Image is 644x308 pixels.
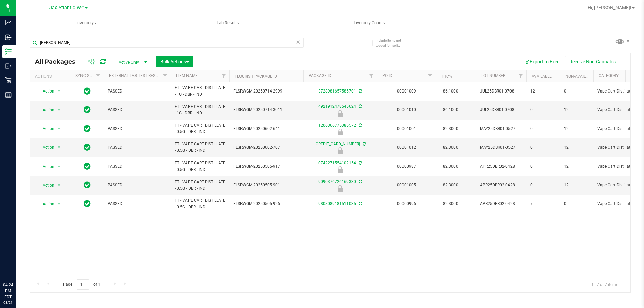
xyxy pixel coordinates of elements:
[318,123,356,128] a: 1206366775385572
[358,179,362,184] span: Sync from Compliance System
[84,143,91,152] span: In Sync
[5,34,12,41] inline-svg: Inbound
[175,197,225,210] span: FT - VAPE CART DISTILLATE - 0.5G - DBR - IND
[440,86,462,96] span: 86.1000
[84,180,91,190] span: In Sync
[358,201,362,206] span: Sync from Compliance System
[108,88,167,95] span: PASSED
[84,162,91,171] span: In Sync
[233,163,299,170] span: FLSRWGM-20250505-917
[37,143,55,152] span: Action
[175,85,225,98] span: FT - VAPE CART DISTILLATE - 1G - DBR - IND
[108,201,167,207] span: PASSED
[397,183,416,187] a: 00001005
[75,73,101,78] a: Sync Status
[564,88,589,95] span: 0
[176,73,198,78] a: Item Name
[564,201,589,207] span: 0
[302,129,378,135] div: Newly Received
[565,74,595,79] a: Non-Available
[233,201,299,207] span: FLSRWGM-20250505-926
[3,300,13,305] p: 08/21
[480,107,522,113] span: JUL25DBR01-0708
[532,74,552,79] a: Available
[233,144,299,151] span: FLSRWGM-20250602-707
[299,16,440,30] a: Inventory Counts
[233,126,299,132] span: FLSRWGM-20250602-641
[565,56,620,67] button: Receive Non-Cannabis
[55,162,63,171] span: select
[208,20,248,26] span: Lab Results
[108,107,167,113] span: PASSED
[480,182,522,188] span: APR25DBR02-0428
[564,126,589,132] span: 12
[564,163,589,170] span: 12
[302,110,378,117] div: Newly Received
[366,70,377,82] a: Filter
[175,160,225,173] span: FT - VAPE CART DISTILLATE - 0.5G - DBR - IND
[108,182,167,188] span: PASSED
[397,201,416,206] a: 00000996
[55,181,63,190] span: select
[55,124,63,133] span: select
[440,143,462,152] span: 82.3000
[175,104,225,116] span: FT - VAPE CART DISTILLATE - 1G - DBR - IND
[530,201,556,207] span: 7
[108,126,167,132] span: PASSED
[235,74,277,79] a: Flourish Package ID
[318,201,356,206] a: 9808089181511035
[382,73,392,78] a: PO ID
[358,123,362,128] span: Sync from Compliance System
[318,179,356,184] a: 9090376726169330
[315,142,360,146] a: [CREDIT_CARD_NUMBER]
[296,38,300,46] span: Clear
[37,86,55,96] span: Action
[156,56,193,67] button: Bulk Actions
[16,20,157,26] span: Inventory
[55,143,63,152] span: select
[7,254,27,274] iframe: Resource center
[588,5,631,10] span: Hi, [PERSON_NAME]!
[599,73,619,78] a: Category
[318,104,356,109] a: 4921912478545624
[440,180,462,190] span: 82.3000
[397,126,416,131] a: 00001001
[520,56,565,67] button: Export to Excel
[108,163,167,170] span: PASSED
[160,59,189,64] span: Bulk Actions
[564,144,589,151] span: 12
[175,179,225,192] span: FT - VAPE CART DISTILLATE - 0.5G - DBR - IND
[49,5,84,11] span: Jax Atlantic WC
[233,88,299,95] span: FLSRWGM-20250714-2999
[530,88,556,95] span: 12
[480,144,522,151] span: MAY25DBR01-0527
[233,182,299,188] span: FLSRWGM-20250505-901
[440,124,462,134] span: 82.3000
[376,38,409,48] span: Include items not tagged for facility
[5,19,12,26] inline-svg: Analytics
[481,73,505,78] a: Lot Number
[57,279,106,290] span: Page of 1
[564,107,589,113] span: 12
[302,185,378,192] div: Newly Received
[530,163,556,170] span: 0
[397,164,416,169] a: 00000987
[218,70,229,82] a: Filter
[358,104,362,109] span: Sync from Compliance System
[37,181,55,190] span: Action
[55,199,63,209] span: select
[55,86,63,96] span: select
[318,161,356,165] a: 0742271554102154
[530,144,556,151] span: 0
[37,124,55,133] span: Action
[397,89,416,94] a: 00001009
[84,124,91,133] span: In Sync
[586,279,624,289] span: 1 - 7 of 7 items
[35,74,67,79] div: Actions
[440,199,462,209] span: 82.3000
[564,182,589,188] span: 12
[37,199,55,209] span: Action
[157,16,299,30] a: Lab Results
[440,105,462,115] span: 86.1000
[3,282,13,300] p: 04:24 PM EDT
